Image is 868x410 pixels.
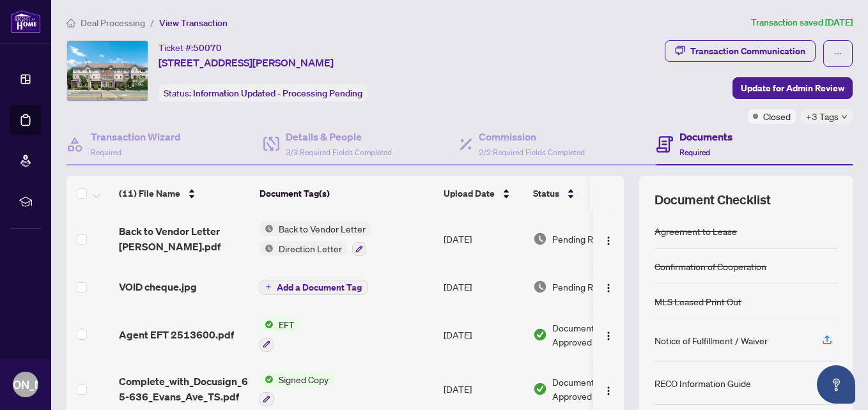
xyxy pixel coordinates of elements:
[81,17,145,29] span: Deal Processing
[260,372,334,407] button: Status IconSigned Copy
[193,87,362,99] span: Information Updated - Processing Pending
[479,148,585,157] span: 2/2 Required Fields Completed
[741,78,844,98] span: Update for Admin Review
[260,241,274,255] img: Status Icon
[598,277,619,297] button: Logo
[438,176,528,211] th: Upload Date
[732,77,853,99] button: Update for Admin Review
[91,148,121,157] span: Required
[260,317,300,352] button: Status IconEFT
[265,284,272,290] span: plus
[159,40,222,55] div: Ticket #:
[665,40,816,62] button: Transaction Communication
[119,279,197,294] span: VOID cheque.jpg
[833,49,842,58] span: ellipsis
[552,232,616,246] span: Pending Review
[552,321,632,349] span: Document Approved
[286,129,392,144] h4: Details & People
[159,55,334,70] span: [STREET_ADDRESS][PERSON_NAME]
[438,211,528,266] td: [DATE]
[841,114,848,120] span: down
[603,283,614,293] img: Logo
[10,10,41,33] img: logo
[763,109,791,123] span: Closed
[67,41,148,101] img: IMG-W12283805_1.jpg
[159,17,228,29] span: View Transaction
[260,372,274,386] img: Status Icon
[751,15,853,30] article: Transaction saved [DATE]
[598,324,619,345] button: Logo
[119,186,180,201] span: (11) File Name
[679,148,710,157] span: Required
[260,222,371,256] button: Status IconBack to Vendor LetterStatus IconDirection Letter
[806,109,839,124] span: +3 Tags
[254,176,438,211] th: Document Tag(s)
[66,19,75,27] span: home
[552,375,632,403] span: Document Approved
[528,176,637,211] th: Status
[603,386,614,396] img: Logo
[277,283,362,292] span: Add a Document Tag
[274,222,371,236] span: Back to Vendor Letter
[533,328,547,342] img: Document Status
[159,84,368,102] div: Status:
[552,280,616,294] span: Pending Review
[438,307,528,362] td: [DATE]
[119,374,249,404] span: Complete_with_Docusign_65-636_Evans_Ave_TS.pdf
[603,331,614,341] img: Logo
[193,42,222,54] span: 50070
[286,148,392,157] span: 3/3 Required Fields Completed
[479,129,585,144] h4: Commission
[119,327,234,342] span: Agent EFT 2513600.pdf
[655,294,741,308] div: MLS Leased Print Out
[655,191,771,209] span: Document Checklist
[817,365,855,404] button: Open asap
[438,266,528,307] td: [DATE]
[533,382,547,396] img: Document Status
[260,222,274,236] img: Status Icon
[114,176,254,211] th: (11) File Name
[119,224,249,254] span: Back to Vendor Letter [PERSON_NAME].pdf
[655,376,751,390] div: RECO Information Guide
[91,129,181,144] h4: Transaction Wizard
[260,280,368,295] button: Add a Document Tag
[274,317,300,331] span: EFT
[533,186,559,201] span: Status
[533,232,547,246] img: Document Status
[690,41,805,61] div: Transaction Communication
[533,280,547,294] img: Document Status
[260,317,274,331] img: Status Icon
[655,333,768,347] div: Notice of Fulfillment / Waiver
[679,129,732,144] h4: Documents
[150,15,154,30] li: /
[444,186,495,201] span: Upload Date
[274,241,347,255] span: Direction Letter
[655,259,766,273] div: Confirmation of Cooperation
[603,236,614,246] img: Logo
[260,278,368,295] button: Add a Document Tag
[655,224,737,238] div: Agreement to Lease
[598,379,619,399] button: Logo
[598,229,619,249] button: Logo
[274,372,334,386] span: Signed Copy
